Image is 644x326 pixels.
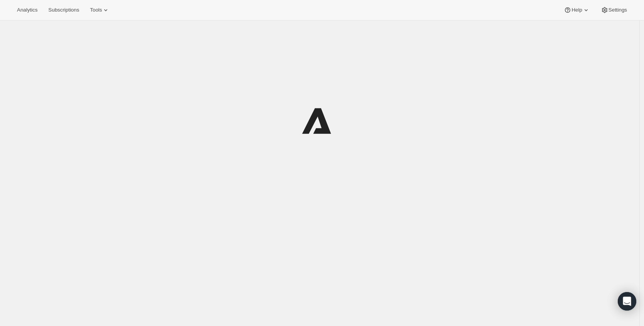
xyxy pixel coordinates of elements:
[609,7,627,13] span: Settings
[85,5,114,15] button: Tools
[559,5,594,15] button: Help
[571,7,582,13] span: Help
[48,7,79,13] span: Subscriptions
[12,5,42,15] button: Analytics
[90,7,102,13] span: Tools
[44,5,84,15] button: Subscriptions
[618,292,636,311] div: Open Intercom Messenger
[596,5,632,15] button: Settings
[17,7,37,13] span: Analytics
